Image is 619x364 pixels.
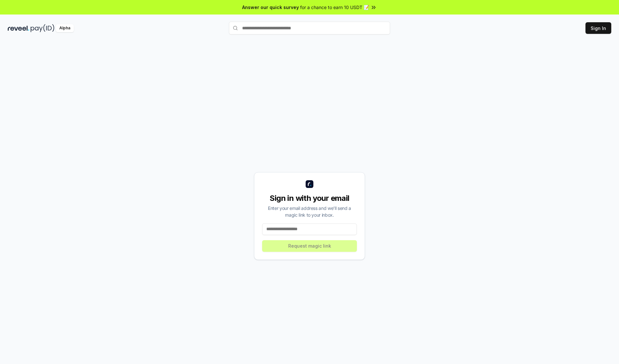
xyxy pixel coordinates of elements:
div: Sign in with your email [262,193,357,203]
div: Alpha [56,24,74,32]
div: Enter your email address and we’ll send a magic link to your inbox. [262,205,357,218]
img: logo_small [306,180,313,188]
img: reveel_dark [8,24,29,32]
span: Answer our quick survey [242,4,299,11]
span: for a chance to earn 10 USDT 📝 [300,4,369,11]
img: pay_id [31,24,54,32]
button: Sign In [585,22,611,34]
